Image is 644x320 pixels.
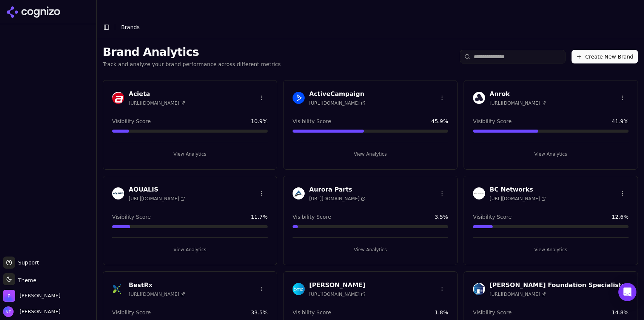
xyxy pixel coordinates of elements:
[112,92,124,104] img: Acieta
[15,259,39,266] span: Support
[473,187,485,199] img: BC Networks
[112,148,268,160] button: View Analytics
[3,306,60,317] button: Open user button
[251,213,268,221] span: 11.7 %
[293,187,305,199] img: Aurora Parts
[129,100,185,106] span: [URL][DOMAIN_NAME]
[490,185,546,194] h3: BC Networks
[473,213,512,221] span: Visibility Score
[129,185,185,194] h3: AQUALIS
[490,196,546,202] span: [URL][DOMAIN_NAME]
[129,291,185,297] span: [URL][DOMAIN_NAME]
[15,277,36,283] span: Theme
[434,213,448,221] span: 3.5 %
[112,187,124,199] img: AQUALIS
[112,117,151,125] span: Visibility Score
[572,50,638,63] button: Create New Brand
[612,309,629,316] span: 14.8 %
[490,90,546,99] h3: Anrok
[618,283,636,301] div: Open Intercom Messenger
[251,117,268,125] span: 10.9 %
[112,309,151,316] span: Visibility Score
[293,309,331,316] span: Visibility Score
[309,281,365,290] h3: [PERSON_NAME]
[473,244,629,256] button: View Analytics
[20,292,60,299] span: Perrill
[3,306,14,317] img: Nate Tower
[612,117,629,125] span: 41.9 %
[473,117,512,125] span: Visibility Score
[293,92,305,104] img: ActiveCampaign
[129,281,185,290] h3: BestRx
[3,290,15,302] img: Perrill
[434,309,448,316] span: 1.8 %
[473,148,629,160] button: View Analytics
[129,90,185,99] h3: Acieta
[293,117,331,125] span: Visibility Score
[309,196,365,202] span: [URL][DOMAIN_NAME]
[293,244,448,256] button: View Analytics
[103,45,281,59] h1: Brand Analytics
[121,24,140,30] span: Brands
[129,196,185,202] span: [URL][DOMAIN_NAME]
[612,213,629,221] span: 12.6 %
[112,283,124,295] img: BestRx
[251,309,268,316] span: 33.5 %
[473,92,485,104] img: Anrok
[309,100,365,106] span: [URL][DOMAIN_NAME]
[490,281,625,290] h3: [PERSON_NAME] Foundation Specialists
[490,100,546,106] span: [URL][DOMAIN_NAME]
[309,185,365,194] h3: Aurora Parts
[3,290,60,302] button: Open organization switcher
[103,60,281,68] p: Track and analyze your brand performance across different metrics
[490,291,546,297] span: [URL][DOMAIN_NAME]
[309,291,365,297] span: [URL][DOMAIN_NAME]
[17,308,60,315] span: [PERSON_NAME]
[431,117,448,125] span: 45.9 %
[112,213,151,221] span: Visibility Score
[121,23,140,31] nav: breadcrumb
[473,283,485,295] img: Cantey Foundation Specialists
[309,90,365,99] h3: ActiveCampaign
[112,244,268,256] button: View Analytics
[473,309,512,316] span: Visibility Score
[293,213,331,221] span: Visibility Score
[293,148,448,160] button: View Analytics
[293,283,305,295] img: Bishop-McCann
